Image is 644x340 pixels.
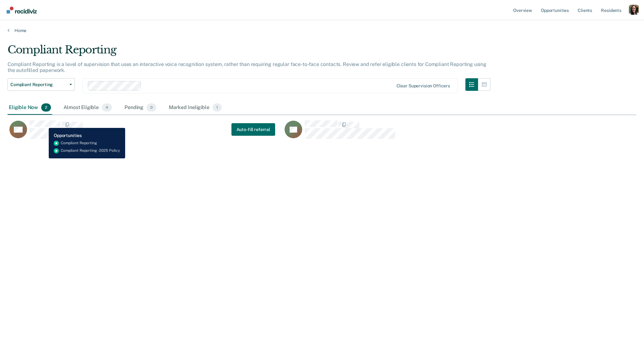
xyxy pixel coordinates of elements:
[629,5,639,15] button: Profile dropdown button
[8,120,283,145] div: CaseloadOpportunityCell-201
[41,103,51,112] span: 2
[213,103,222,112] span: 1
[123,101,158,115] div: Pending0
[8,78,75,91] button: Compliant Reporting
[168,101,223,115] div: Marked Ineligible1
[231,123,275,136] button: Auto-fill referral
[8,43,491,61] div: Compliant Reporting
[102,103,112,112] span: 4
[7,7,37,14] img: Recidiviz
[231,123,275,136] a: Navigate to form link
[283,120,558,145] div: CaseloadOpportunityCell-100
[8,61,486,73] p: Compliant Reporting is a level of supervision that uses an interactive voice recognition system, ...
[397,83,450,89] div: Clear supervision officers
[147,103,156,112] span: 0
[10,82,67,87] span: Compliant Reporting
[8,28,636,33] a: Home
[62,101,113,115] div: Almost Eligible4
[8,101,52,115] div: Eligible Now2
